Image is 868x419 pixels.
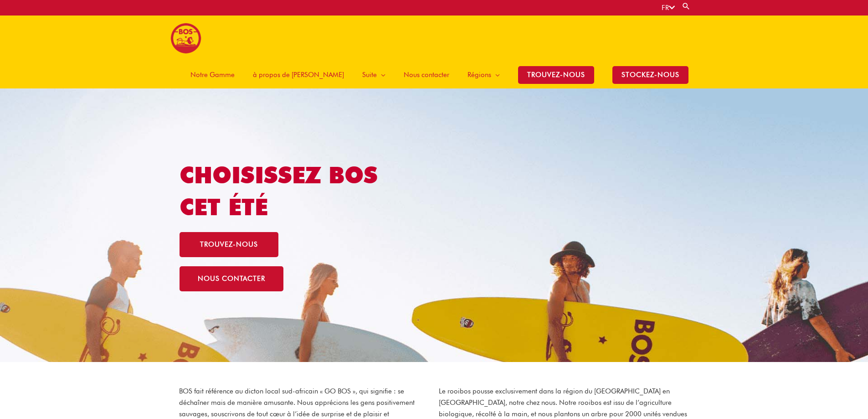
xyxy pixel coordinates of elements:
[467,61,491,88] span: Régions
[662,4,675,12] a: FR
[180,232,278,257] a: trouvez-nous
[362,61,377,88] span: Suite
[612,66,688,84] span: stockez-nous
[518,66,594,84] span: TROUVEZ-NOUS
[353,61,395,88] a: Suite
[244,61,353,88] a: à propos de [PERSON_NAME]
[458,61,509,88] a: Régions
[180,159,410,223] h1: Choisissez BOS cet été
[181,61,244,88] a: Notre Gamme
[395,61,458,88] a: Nous contacter
[198,275,265,282] span: nous contacter
[175,61,698,88] nav: Site Navigation
[509,61,603,88] a: TROUVEZ-NOUS
[190,61,235,88] span: Notre Gamme
[200,241,258,248] span: trouvez-nous
[180,266,283,291] a: nous contacter
[170,23,201,54] img: BOS logo finals-200px
[603,61,698,88] a: stockez-nous
[253,61,344,88] span: à propos de [PERSON_NAME]
[682,2,691,10] a: Search button
[404,61,449,88] span: Nous contacter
